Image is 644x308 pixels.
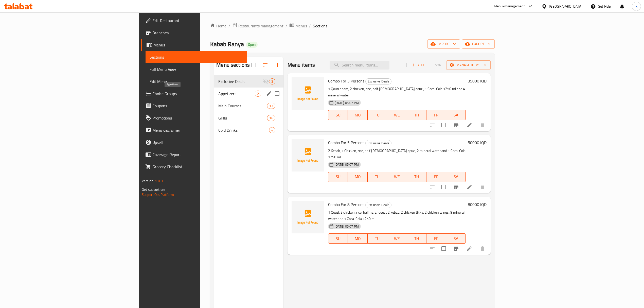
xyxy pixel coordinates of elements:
[214,124,283,136] div: Cold Drinks4
[289,23,307,29] a: Menus
[409,61,426,69] button: Add
[313,23,327,29] span: Sections
[295,23,307,29] span: Menus
[448,235,464,242] span: SA
[292,201,324,233] img: Combo For 8 Persons
[309,23,311,29] li: /
[152,103,243,109] span: Coupons
[635,4,637,9] span: K
[365,78,391,84] div: Exclusive Deals
[263,78,269,84] svg: Inactive section
[466,41,491,47] span: export
[365,140,391,146] div: Exclusive Deals
[438,243,449,254] span: Select to update
[218,78,263,84] div: Exclusive Deals
[468,139,487,146] h6: 50000 IQD
[446,172,466,182] button: SA
[368,110,387,120] button: TU
[350,111,365,119] span: MO
[152,18,243,24] span: Edit Restaurant
[407,233,426,244] button: TH
[370,173,385,180] span: TU
[466,184,472,190] a: Edit menu item
[150,78,243,84] span: Edit Menu
[411,62,424,68] span: Add
[210,23,495,29] nav: breadcrumb
[255,91,261,96] span: 2
[328,139,364,146] span: Combo For 5 Persons
[407,110,426,120] button: TH
[292,77,324,110] img: Combo For 3 Persons
[450,243,462,255] button: Branch-specific-item
[141,124,247,136] a: Menu disclaimer
[462,39,495,49] button: export
[450,181,462,193] button: Branch-specific-item
[328,172,348,182] button: SU
[218,127,269,133] span: Cold Drinks
[370,235,385,242] span: TU
[267,116,275,121] span: 16
[142,186,165,193] span: Get support on:
[218,115,267,121] span: Grills
[214,75,283,88] div: Exclusive Deals3
[218,103,267,109] div: Main Courses
[468,77,487,84] h6: 35000 IQD
[141,39,247,51] a: Menus
[271,59,283,71] button: Add section
[428,173,444,180] span: FR
[152,164,243,170] span: Grocery Checklist
[218,91,255,97] span: Appetizers
[141,100,247,112] a: Coupons
[214,88,283,100] div: Appetizers2edit
[348,110,367,120] button: MO
[476,243,489,255] button: delete
[152,139,243,145] span: Upsell
[450,119,462,131] button: Branch-specific-item
[246,42,258,48] div: Open
[141,112,247,124] a: Promotions
[141,136,247,148] a: Upsell
[328,77,364,85] span: Combo For 3 Persons
[150,54,243,60] span: Sections
[142,191,174,198] a: Support.OpsPlatform
[407,172,426,182] button: TH
[426,61,446,69] span: Select section first
[387,172,407,182] button: WE
[409,61,426,69] span: Add item
[427,39,460,49] button: import
[494,3,525,9] div: Menu-management
[152,30,243,36] span: Branches
[330,61,389,70] input: search
[446,110,466,120] button: SA
[259,59,271,71] span: Sort sections
[146,75,247,88] a: Edit Menu
[141,88,247,100] a: Choice Groups
[330,235,346,242] span: SU
[348,172,367,182] button: MO
[350,173,365,180] span: MO
[366,202,391,208] span: Exclusive Deals
[409,111,424,119] span: TH
[409,235,424,242] span: TH
[438,120,449,130] span: Select to update
[428,111,444,119] span: FR
[232,23,283,29] a: Restaurants management
[448,111,464,119] span: SA
[288,61,315,69] h2: Menu items
[267,104,275,108] span: 13
[426,172,446,182] button: FR
[330,173,346,180] span: SU
[238,23,283,29] span: Restaurants management
[255,91,261,97] div: items
[368,172,387,182] button: TU
[269,79,275,84] span: 3
[214,112,283,124] div: Grills16
[152,127,243,133] span: Menu disclaimer
[428,235,444,242] span: FR
[399,60,409,70] span: Select section
[365,202,391,208] div: Exclusive Deals
[146,63,247,75] a: Full Menu View
[269,128,275,133] span: 4
[267,115,275,121] div: items
[267,103,275,109] div: items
